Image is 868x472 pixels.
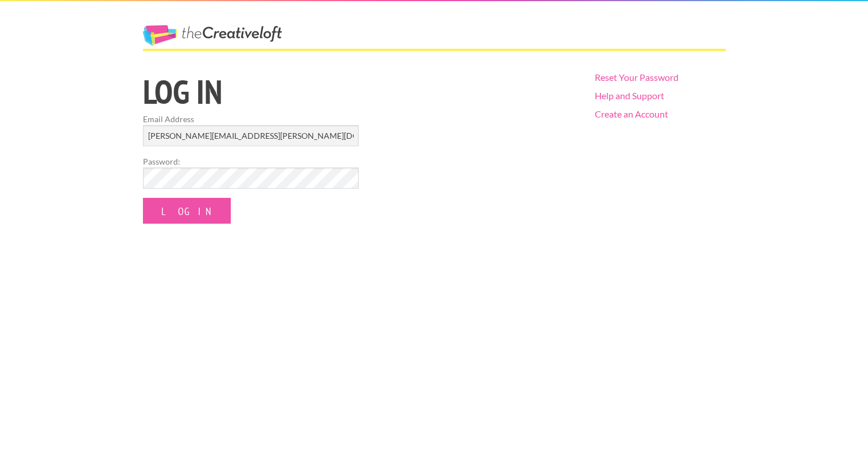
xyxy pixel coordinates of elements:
[143,198,231,224] input: Log In
[595,90,664,101] a: Help and Support
[595,108,668,119] a: Create an Account
[143,155,359,167] label: Password:
[143,25,282,46] a: The Creative Loft
[143,113,359,125] label: Email Address
[143,75,575,108] h1: Log in
[595,72,679,83] a: Reset Your Password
